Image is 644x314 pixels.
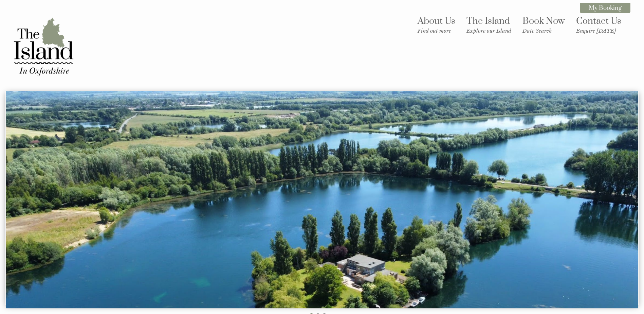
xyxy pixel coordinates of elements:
img: The Island in Oxfordshire [10,13,77,81]
a: The IslandExplore our Island [466,15,511,34]
a: Contact UsEnquire [DATE] [576,15,621,34]
small: Date Search [522,28,565,34]
a: About UsFind out more [418,15,455,34]
small: Find out more [418,28,455,34]
small: Explore our Island [466,28,511,34]
a: My Booking [580,3,630,13]
a: Book NowDate Search [522,15,565,34]
small: Enquire [DATE] [576,28,621,34]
